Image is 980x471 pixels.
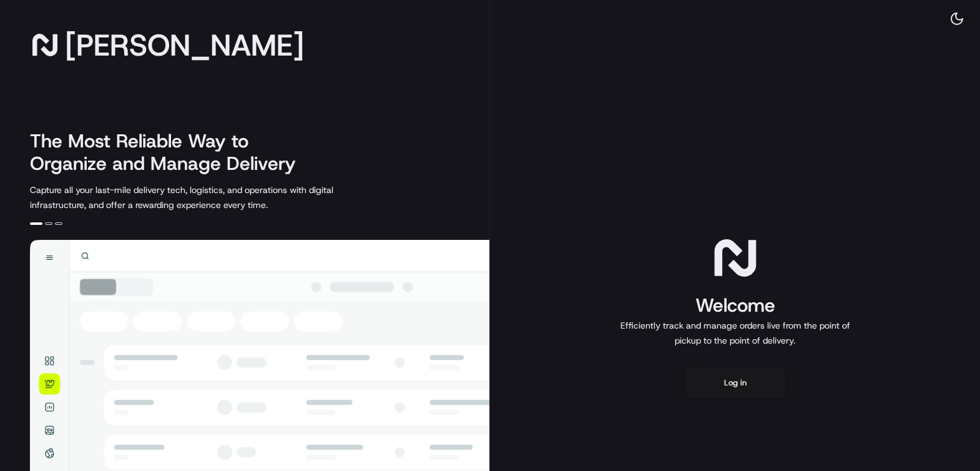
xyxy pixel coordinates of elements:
p: Efficiently track and manage orders live from the point of pickup to the point of delivery. [615,318,855,348]
h2: The Most Reliable Way to Organize and Manage Delivery [30,130,310,175]
h1: Welcome [615,293,855,318]
button: Log in [685,368,785,398]
span: [PERSON_NAME] [65,32,304,57]
p: Capture all your last-mile delivery tech, logistics, and operations with digital infrastructure, ... [30,182,390,212]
